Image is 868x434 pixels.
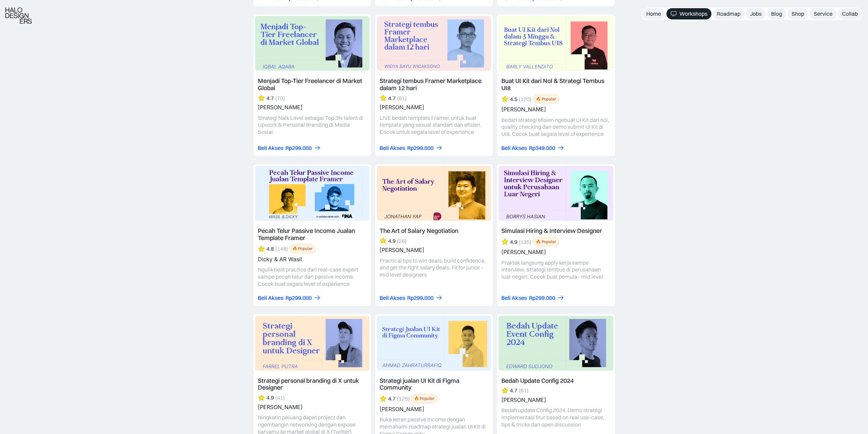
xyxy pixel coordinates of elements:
div: Beli Akses [380,294,405,302]
div: Rp299.000 [529,294,555,302]
a: Beli AksesRp299.000 [501,294,564,302]
div: Rp299.000 [285,294,312,302]
a: Service [810,8,837,19]
a: Collab [838,8,862,19]
div: Beli Akses [258,144,283,152]
a: Beli AksesRp299.000 [380,144,443,152]
a: Beli AksesRp299.000 [258,294,321,302]
div: Collab [842,10,858,17]
div: Rp299.000 [407,294,433,302]
div: Shop [792,10,804,17]
a: Home [642,8,665,19]
a: Shop [788,8,808,19]
a: Blog [767,8,786,19]
div: Service [814,10,833,17]
a: Jobs [746,8,766,19]
div: Workshops [679,10,707,17]
a: Beli AksesRp299.000 [380,294,443,302]
div: Beli Akses [258,294,283,302]
div: Beli Akses [501,294,527,302]
div: Jobs [750,10,762,17]
div: Rp299.000 [285,144,312,152]
div: Home [646,10,661,17]
div: Roadmap [717,10,740,17]
div: Beli Akses [501,144,527,152]
div: Beli Akses [380,144,405,152]
div: Rp299.000 [407,144,433,152]
a: Beli AksesRp349.000 [501,144,564,152]
div: Blog [771,10,782,17]
a: Beli AksesRp299.000 [258,144,321,152]
div: Rp349.000 [529,144,555,152]
a: Roadmap [713,8,745,19]
a: Workshops [666,8,711,19]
